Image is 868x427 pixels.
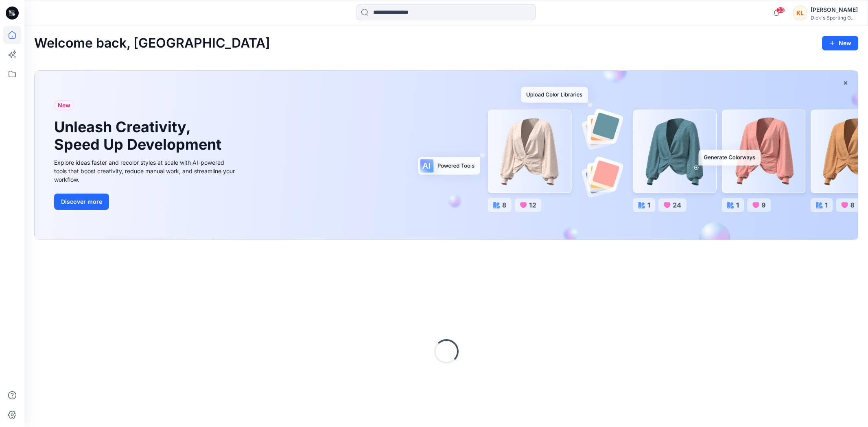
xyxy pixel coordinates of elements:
[811,5,858,15] div: [PERSON_NAME]
[793,6,807,20] div: KL
[34,36,270,51] h2: Welcome back, [GEOGRAPHIC_DATA]
[54,194,237,210] a: Discover more
[54,194,109,210] button: Discover more
[811,15,858,21] div: Dick's Sporting G...
[822,36,858,50] button: New
[58,100,70,110] span: New
[776,7,785,13] span: 33
[54,118,225,153] h1: Unleash Creativity, Speed Up Development
[54,158,237,184] div: Explore ideas faster and recolor styles at scale with AI-powered tools that boost creativity, red...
